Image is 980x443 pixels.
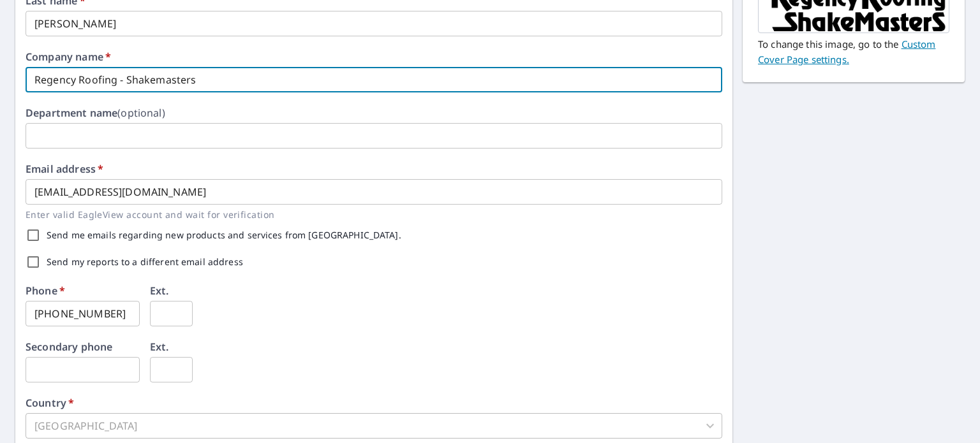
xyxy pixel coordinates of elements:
label: Department name [26,108,165,118]
div: [GEOGRAPHIC_DATA] [26,413,722,439]
label: Secondary phone [26,342,112,352]
label: Ext. [150,286,169,296]
label: Email address [26,164,103,174]
label: Country [26,398,74,408]
label: Ext. [150,342,169,352]
b: (optional) [117,106,165,120]
label: Send me emails regarding new products and services from [GEOGRAPHIC_DATA]. [47,231,401,240]
label: Send my reports to a different email address [47,258,243,266]
p: Enter valid EagleView account and wait for verification [26,207,713,222]
label: Phone [26,286,65,296]
p: To change this image, go to the [758,33,949,67]
label: Company name [26,52,111,62]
